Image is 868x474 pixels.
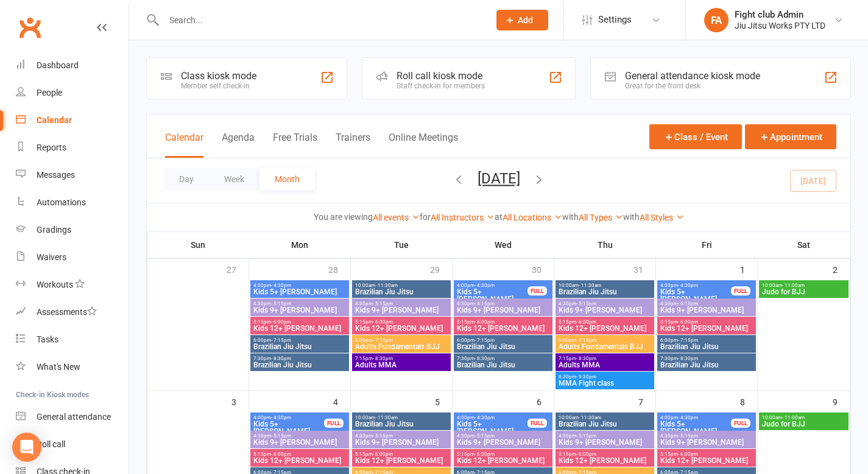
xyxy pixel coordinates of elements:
[456,319,550,325] span: 5:15pm
[475,451,495,457] span: - 6:00pm
[456,325,550,332] span: Kids 12+ [PERSON_NAME]
[351,232,453,258] th: Tue
[558,283,652,288] span: 10:00am
[558,451,652,457] span: 5:15pm
[37,334,58,344] div: Tasks
[37,197,86,207] div: Automations
[660,415,732,420] span: 4:00pm
[456,343,550,350] span: Brazilian Jiu Jitsu
[16,161,129,189] a: Messages
[355,439,448,446] span: Kids 9+ [PERSON_NAME]
[660,439,753,446] span: Kids 9+ [PERSON_NAME]
[373,319,393,325] span: - 6:00pm
[537,391,554,411] div: 6
[558,338,652,343] span: 6:00pm
[475,301,495,306] span: - 5:15pm
[431,213,495,222] a: All Instructors
[660,325,753,332] span: Kids 12+ [PERSON_NAME]
[496,10,548,30] button: Add
[16,299,129,326] a: Assessments
[660,306,753,314] span: Kids 9+ [PERSON_NAME]
[253,415,325,420] span: 4:00pm
[355,451,448,457] span: 5:15pm
[562,212,579,222] strong: with
[558,420,652,428] span: Brazilian Jiu Jitsu
[253,283,347,288] span: 4:00pm
[678,356,698,361] span: - 8:30pm
[37,412,111,422] div: General attendance
[475,356,495,361] span: - 8:30pm
[731,286,750,295] div: FULL
[640,213,684,222] a: All Styles
[16,271,129,299] a: Workouts
[735,9,825,20] div: Fight club Admin
[660,457,753,464] span: Kids 12+ [PERSON_NAME]
[456,306,550,314] span: Kids 9+ [PERSON_NAME]
[518,15,533,25] span: Add
[660,356,753,361] span: 7:30pm
[761,420,846,428] span: Judo for BJJ
[355,301,448,306] span: 4:30pm
[660,433,753,439] span: 4:30pm
[222,132,255,158] button: Agenda
[373,451,393,457] span: - 6:00pm
[253,451,347,457] span: 5:15pm
[37,225,71,235] div: Gradings
[833,391,850,411] div: 9
[373,433,393,439] span: - 5:15pm
[558,361,652,369] span: Adults MMA
[456,433,550,439] span: 4:30pm
[16,431,129,458] a: Roll call
[579,213,623,222] a: All Types
[16,134,129,161] a: Reports
[678,338,698,343] span: - 7:15pm
[735,20,825,31] div: Jiu Jitsu Works PTY LTD
[456,415,528,420] span: 4:00pm
[558,356,652,361] span: 7:15pm
[355,338,448,343] span: 6:00pm
[660,420,732,435] span: Kids 5+ [PERSON_NAME]
[253,343,347,350] span: Brazilian Jiu Jitsu
[678,301,698,306] span: - 5:15pm
[37,170,75,180] div: Messages
[623,212,640,222] strong: with
[37,280,73,289] div: Workouts
[456,361,550,369] span: Brazilian Jiu Jitsu
[15,12,45,43] a: Clubworx
[273,132,317,158] button: Free Trials
[253,439,347,446] span: Kids 9+ [PERSON_NAME]
[740,391,757,411] div: 8
[495,212,503,222] strong: at
[231,391,249,411] div: 3
[638,391,655,411] div: 7
[37,252,66,262] div: Waivers
[579,415,601,420] span: - 11:30am
[456,457,550,464] span: Kids 12+ [PERSON_NAME]
[355,288,448,295] span: Brazilian Jiu Jitsu
[475,433,495,439] span: - 5:15pm
[625,70,760,82] div: General attendance kiosk mode
[782,415,805,420] span: - 11:00am
[660,451,753,457] span: 5:15pm
[37,60,79,70] div: Dashboard
[430,259,452,279] div: 29
[660,283,732,288] span: 4:00pm
[336,132,370,158] button: Trainers
[456,420,528,435] span: Kids 5+ [PERSON_NAME]
[314,212,373,222] strong: You are viewing
[576,433,596,439] span: - 5:15pm
[576,374,596,380] span: - 9:30pm
[576,356,596,361] span: - 8:30pm
[660,288,732,303] span: Kids 5+ [PERSON_NAME]
[355,306,448,314] span: Kids 9+ [PERSON_NAME]
[558,457,652,464] span: Kids 12+ [PERSON_NAME]
[147,232,249,258] th: Sun
[253,325,347,332] span: Kids 12+ [PERSON_NAME]
[355,433,448,439] span: 4:30pm
[271,433,291,439] span: - 5:15pm
[37,307,97,317] div: Assessments
[355,319,448,325] span: 5:15pm
[271,319,291,325] span: - 6:00pm
[633,259,655,279] div: 31
[16,79,129,107] a: People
